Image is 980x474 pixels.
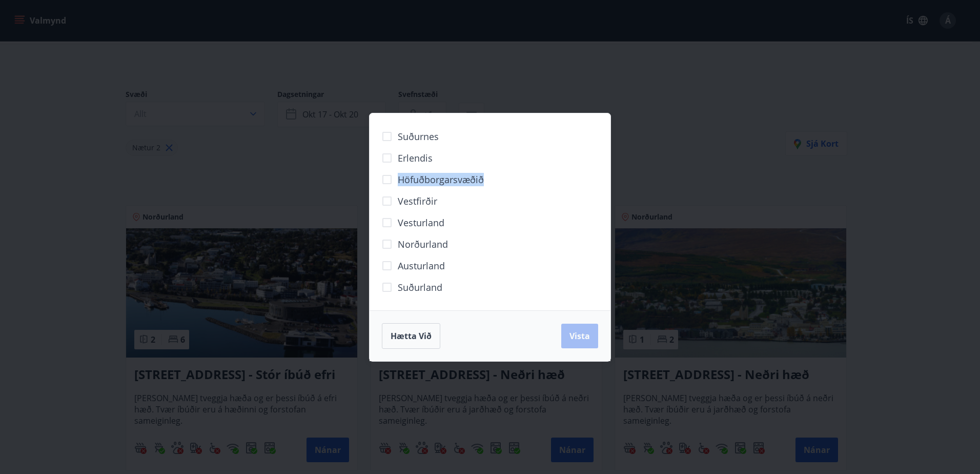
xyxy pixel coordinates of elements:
span: Erlendis [398,151,433,165]
span: Vestfirðir [398,194,437,208]
button: Hætta við [382,323,440,349]
span: Norðurland [398,238,448,251]
span: Suðurnes [398,130,439,143]
span: Höfuðborgarsvæðið [398,173,484,186]
span: Suðurland [398,281,442,294]
span: Vesturland [398,216,444,229]
span: Hætta við [391,330,432,342]
span: Austurland [398,259,445,272]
